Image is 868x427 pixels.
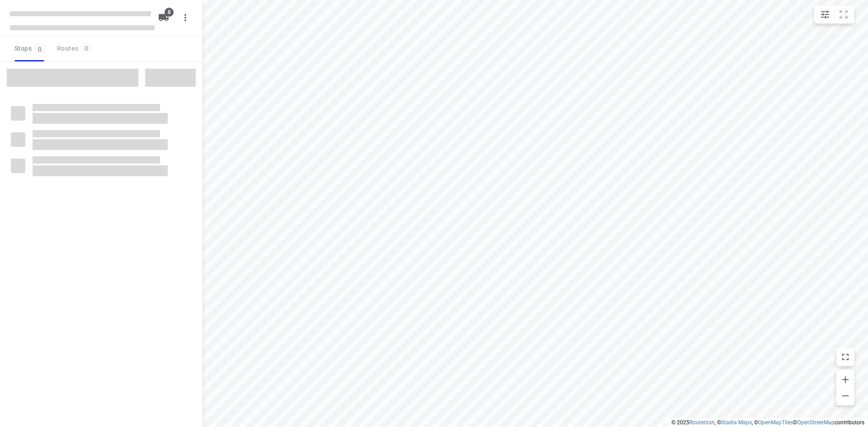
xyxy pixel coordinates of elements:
[797,419,835,426] a: OpenStreetMap
[721,419,752,426] a: Stadia Maps
[816,5,834,23] button: Map settings
[689,419,715,426] a: Routetitan
[671,419,864,426] li: © 2025 , © , © © contributors
[814,5,854,23] div: small contained button group
[758,419,793,426] a: OpenMapTiles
